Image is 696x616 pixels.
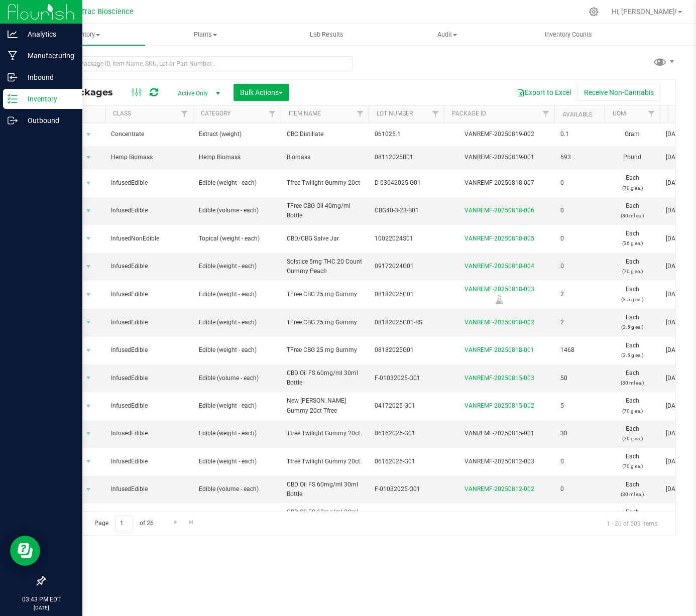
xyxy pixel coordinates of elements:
span: Edible (volume - each) [199,206,275,215]
span: select [82,454,95,468]
span: 0 [560,234,599,243]
span: Each [611,313,654,332]
span: CBC Distillate [287,130,363,139]
span: Each [611,285,654,304]
span: select [82,399,95,413]
a: Filter [264,105,281,122]
input: 1 [115,516,133,531]
span: D-03042025-G01 [375,178,438,188]
p: (30 ml ea.) [611,378,654,388]
a: VANREMF-20250818-001 [465,346,534,353]
div: VANREMF-20250818-007 [442,178,556,188]
span: 0 [560,484,599,494]
a: Category [201,110,230,117]
span: 1468 [560,345,599,355]
span: NuTrac Bioscience [72,8,134,16]
span: select [82,151,95,165]
div: Lab Sample [442,294,556,304]
a: Go to the next page [168,516,183,529]
a: Package ID [452,110,486,117]
span: Each [611,229,654,248]
span: 1 - 20 of 509 items [599,516,665,531]
span: InfusedEdible [111,290,187,299]
span: 061025.1 [375,130,438,139]
inline-svg: Outbound [8,115,18,126]
a: Inventory Counts [508,24,629,45]
p: (70 g ea.) [611,183,654,193]
a: VANREMF-20250818-005 [465,235,534,242]
span: InfusedEdible [111,262,187,271]
div: VANREMF-20250812-003 [442,457,556,466]
span: select [82,204,95,218]
p: (36 g ea.) [611,238,654,248]
a: Class [113,110,131,117]
button: Receive Non-Cannabis [577,84,660,101]
a: VANREMF-20250818-006 [465,207,534,214]
div: VANREMF-20250819-002 [442,130,556,139]
a: Item Name [289,110,321,117]
div: VANREMF-20250815-001 [442,429,556,438]
span: 08182025G01 [375,345,438,355]
span: Plants [146,30,266,39]
div: VANREMF-20250819-001 [442,153,556,162]
span: 10022024S01 [375,234,438,243]
span: InfusedEdible [111,457,187,466]
span: 0.1 [560,130,599,139]
span: Edible (weight - each) [199,262,275,271]
span: InfusedEdible [111,345,187,355]
span: CBD Oil FS 60mg/ml 30ml Bottle [287,508,363,527]
a: VANREMF-20250815-003 [465,375,534,382]
span: 0 [560,457,599,466]
span: Each [611,396,654,415]
span: CBD/CBG Salve Jar [287,234,363,243]
p: (70 g ea.) [611,267,654,276]
span: 08112025B01 [375,153,438,162]
span: Tfree Twilight Gummy 20ct [287,178,363,188]
span: TFree CBG 25 mg Gummy [287,318,363,327]
a: VANREMF-20250812-002 [465,485,534,492]
span: Each [611,424,654,443]
span: CBG40-3-23-B01 [375,206,438,215]
span: CBD Oil FS 60mg/ml 30ml Bottle [287,480,363,499]
span: Each [611,368,654,388]
span: F-01032025-O01 [375,484,438,494]
span: Inventory Counts [531,30,606,39]
p: (30 ml ea.) [611,489,654,499]
span: CBD Oil FS 60mg/ml 30ml Bottle [287,368,363,388]
span: Edible (volume - each) [199,374,275,383]
span: Each [611,201,654,220]
span: InfusedNonEdible [111,234,187,243]
span: InfusedEdible [111,484,187,494]
span: Edible (weight - each) [199,429,275,438]
span: TFree CBG Oil 40mg/ml Bottle [287,201,363,220]
p: Outbound [18,114,78,127]
span: Tfree Twilight Gummy 20ct [287,429,363,438]
a: Available [562,111,593,118]
inline-svg: Inventory [8,94,18,104]
span: Extract (weight) [199,130,275,139]
div: Manage settings [588,7,600,17]
span: InfusedEdible [111,206,187,215]
span: InfusedEdible [111,374,187,383]
a: Inventory [24,24,145,45]
span: 0 [560,206,599,215]
button: Bulk Actions [234,84,289,101]
a: VANREMF-20250818-003 [465,286,534,293]
span: Hemp Biomass [111,153,187,162]
span: select [82,260,95,274]
span: InfusedEdible [111,178,187,188]
input: Search Package ID, Item Name, SKU, Lot or Part Number... [44,56,353,71]
a: Filter [352,105,369,122]
a: Plants [145,24,266,45]
span: Edible (weight - each) [199,345,275,355]
span: select [82,315,95,329]
span: 2 [560,318,599,327]
span: New [PERSON_NAME] Gummy 20ct Tfree [287,396,363,415]
span: select [82,510,95,524]
span: InfusedEdible [111,401,187,411]
span: TFree CBG 25 mg Gummy [287,345,363,355]
span: Lab Results [296,30,357,39]
span: 5 [560,401,599,411]
a: Lot Number [377,110,413,117]
p: (3.5 g ea.) [611,322,654,332]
